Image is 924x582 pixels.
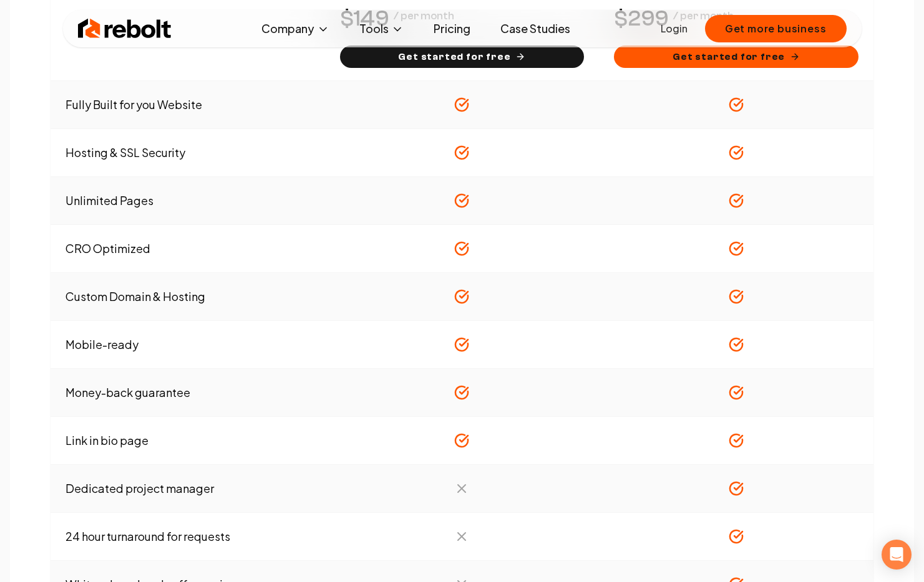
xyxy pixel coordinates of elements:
td: Unlimited Pages [51,177,325,225]
button: Tools [349,16,414,41]
td: Money-back guarantee [51,369,325,417]
number-flow-react: $299 [614,2,668,36]
td: Fully Built for you Website [51,81,325,129]
td: Custom Domain & Hosting [51,273,325,321]
a: Pricing [424,16,480,41]
p: / per month [673,7,734,25]
button: Get more business [705,15,847,42]
td: Dedicated project manager [51,465,325,513]
td: 24 hour turnaround for requests [51,513,325,561]
button: Get started for free [340,45,585,68]
td: Mobile-ready [51,321,325,369]
a: Login [661,21,688,36]
a: Case Studies [490,16,580,41]
td: CRO Optimized [51,225,325,273]
div: Open Intercom Messenger [882,540,912,570]
td: Hosting & SSL Security [51,129,325,177]
number-flow-react: $149 [340,2,389,36]
button: Get started for free [614,45,858,68]
img: Rebolt Logo [78,16,172,41]
td: Link in bio page [51,417,325,465]
button: Company [251,16,339,41]
p: / per month [394,7,454,25]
